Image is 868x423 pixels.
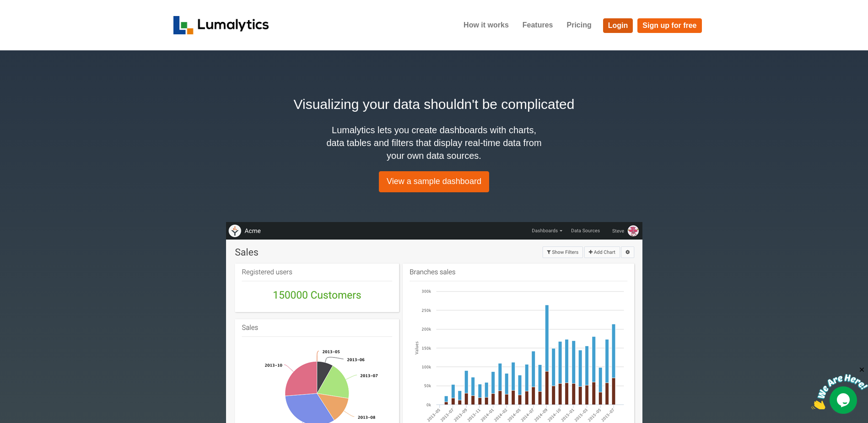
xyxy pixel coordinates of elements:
[324,124,544,162] h4: Lumalytics lets you create dashboards with charts, data tables and filters that display real-time...
[560,14,598,37] a: Pricing
[516,14,560,37] a: Features
[173,94,695,114] h2: Visualizing your data shouldn't be complicated
[637,18,701,33] a: Sign up for free
[457,14,516,37] a: How it works
[379,171,489,192] a: View a sample dashboard
[811,366,868,409] iframe: chat widget
[173,16,269,34] img: logo_v2-f34f87db3d4d9f5311d6c47995059ad6168825a3e1eb260e01c8041e89355404.png
[603,18,633,33] a: Login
